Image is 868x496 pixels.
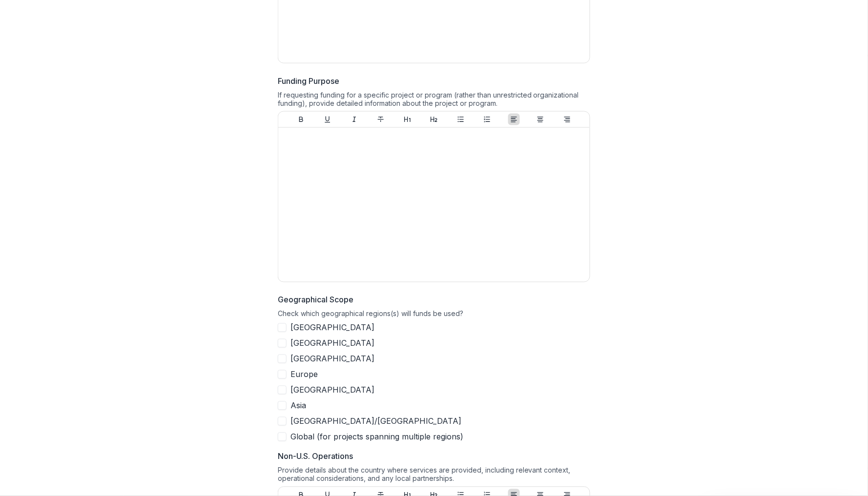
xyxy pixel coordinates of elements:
div: Provide details about the country where services are provided, including relevant context, operat... [278,466,590,487]
span: [GEOGRAPHIC_DATA] [290,353,374,365]
span: [GEOGRAPHIC_DATA] [290,384,374,396]
button: Heading 2 [428,114,440,125]
span: [GEOGRAPHIC_DATA]/[GEOGRAPHIC_DATA] [290,416,461,427]
button: Align Right [561,114,573,125]
span: Europe [290,369,318,380]
button: Align Left [508,114,520,125]
button: Heading 1 [402,114,413,125]
span: Asia [290,400,306,412]
p: Geographical Scope [278,294,353,306]
button: Bold [295,114,307,125]
p: Non-U.S. Operations [278,451,353,462]
span: [GEOGRAPHIC_DATA] [290,337,374,349]
span: [GEOGRAPHIC_DATA] [290,322,374,334]
button: Italicize [349,114,360,125]
button: Ordered List [481,114,493,125]
span: Global (for projects spanning multiple regions) [290,431,463,443]
p: Funding Purpose [278,75,339,87]
button: Strike [375,114,387,125]
div: Check which geographical regions(s) will funds be used? [278,310,590,322]
button: Underline [322,114,333,125]
div: If requesting funding for a specific project or program (rather than unrestricted organizational ... [278,91,590,111]
button: Align Center [535,114,546,125]
button: Bullet List [455,114,467,125]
